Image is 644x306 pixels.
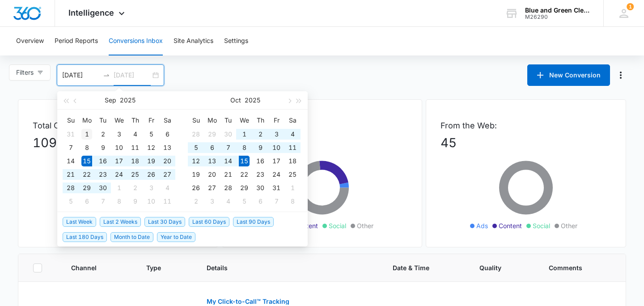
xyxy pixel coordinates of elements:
td: 2025-10-30 [252,181,268,195]
div: 6 [255,196,266,207]
span: Other [357,221,373,230]
p: 64 [237,133,407,152]
span: Year to Date [157,232,195,242]
div: 29 [81,183,92,193]
td: 2025-10-02 [252,127,268,141]
div: 19 [146,156,157,166]
div: 7 [271,196,282,207]
td: 2025-10-03 [268,127,284,141]
td: 2025-10-24 [268,168,284,181]
td: 2025-10-26 [188,181,204,195]
div: 4 [223,196,233,207]
td: 2025-09-21 [63,168,79,181]
td: 2025-09-14 [63,154,79,168]
div: 30 [255,183,266,193]
th: Tu [95,113,111,127]
th: Mo [79,113,95,127]
div: 9 [255,142,266,153]
td: 2025-09-25 [127,168,143,181]
td: 2025-09-10 [111,141,127,154]
div: 1 [239,129,250,140]
td: 2025-09-03 [111,127,127,141]
td: 2025-09-23 [95,168,111,181]
td: 2025-09-20 [159,154,175,168]
span: Last 90 Days [233,217,274,227]
td: 2025-10-02 [127,181,143,195]
td: 2025-10-05 [63,195,79,208]
td: 2025-10-03 [143,181,159,195]
div: 8 [81,142,92,153]
td: 2025-10-01 [236,127,252,141]
th: We [236,113,252,127]
span: to [103,72,110,79]
td: 2025-10-11 [159,195,175,208]
div: 24 [271,169,282,180]
span: Ads [476,221,488,230]
div: 30 [97,183,108,193]
td: 2025-10-05 [188,141,204,154]
td: 2025-09-11 [127,141,143,154]
div: 13 [162,142,173,153]
td: 2025-09-27 [159,168,175,181]
td: 2025-10-27 [204,181,220,195]
div: 21 [65,169,76,180]
span: 1 [627,3,634,10]
button: Sep [105,91,116,109]
p: 45 [441,133,611,152]
div: 11 [162,196,173,207]
div: 7 [65,142,76,153]
td: 2025-10-12 [188,154,204,168]
span: Quality [479,263,514,272]
div: 27 [207,183,217,193]
div: 4 [162,183,173,193]
td: 2025-10-28 [220,181,236,195]
th: Sa [284,113,301,127]
div: 9 [97,142,108,153]
div: 4 [130,129,140,140]
span: Intelligence [68,8,114,17]
div: 17 [271,156,282,166]
th: Tu [220,113,236,127]
td: 2025-11-05 [236,195,252,208]
div: 22 [239,169,250,180]
div: 8 [287,196,298,207]
div: 3 [271,129,282,140]
div: 28 [191,129,201,140]
td: 2025-10-09 [252,141,268,154]
td: 2025-10-25 [284,168,301,181]
button: 2025 [245,91,260,109]
div: 5 [65,196,76,207]
div: 5 [239,196,250,207]
div: 20 [207,169,217,180]
span: Date & Time [393,263,445,272]
td: 2025-09-05 [143,127,159,141]
td: 2025-10-04 [284,127,301,141]
td: 2025-10-10 [143,195,159,208]
div: notifications count [627,3,634,10]
div: 8 [239,142,250,153]
div: account name [525,7,590,14]
td: 2025-09-09 [95,141,111,154]
button: New Conversion [527,64,610,86]
td: 2025-09-02 [95,127,111,141]
div: 1 [114,183,124,193]
div: 10 [114,142,124,153]
span: Filters [16,68,34,77]
div: 31 [65,129,76,140]
div: 9 [130,196,140,207]
div: 22 [81,169,92,180]
td: 2025-10-01 [111,181,127,195]
td: 2025-09-29 [204,127,220,141]
div: 23 [97,169,108,180]
th: Su [63,113,79,127]
td: 2025-09-29 [79,181,95,195]
div: 18 [287,156,298,166]
div: 1 [81,129,92,140]
div: 31 [271,183,282,193]
div: 15 [81,156,92,166]
div: 3 [207,196,217,207]
td: 2025-08-31 [63,127,79,141]
button: Period Reports [55,27,98,55]
div: 15 [239,156,250,166]
td: 2025-10-14 [220,154,236,168]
